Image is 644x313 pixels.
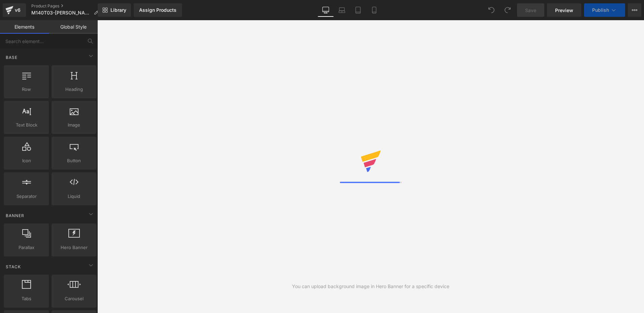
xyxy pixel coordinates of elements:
span: Hero Banner [54,244,94,251]
a: Preview [547,3,581,17]
a: Laptop [334,3,350,17]
span: Row [6,86,47,93]
a: Mobile [366,3,382,17]
button: Redo [501,3,514,17]
span: Text Block [6,121,47,129]
button: Publish [584,3,625,17]
a: Tablet [350,3,366,17]
span: Button [54,157,94,164]
span: Separator [6,193,47,200]
span: Parallax [6,244,47,251]
span: Banner [5,212,25,219]
span: Liquid [54,193,94,200]
span: Heading [54,86,94,93]
span: Icon [6,157,47,164]
span: Image [54,121,94,129]
div: v6 [13,6,22,14]
button: More [628,3,641,17]
span: M140T03-[PERSON_NAME] [31,10,91,15]
div: Assign Products [139,7,176,13]
span: Base [5,54,18,61]
span: Preview [555,7,573,14]
a: Desktop [318,3,334,17]
span: Library [110,7,126,13]
span: Save [525,7,536,14]
span: Publish [592,7,609,13]
span: Carousel [54,295,94,302]
a: New Library [98,3,131,17]
a: Product Pages [31,3,104,9]
span: Stack [5,264,22,270]
div: You can upload background image in Hero Banner for a specific device [292,283,449,290]
a: Global Style [49,20,98,34]
button: Undo [485,3,498,17]
span: Tabs [6,295,47,302]
a: v6 [3,3,26,17]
